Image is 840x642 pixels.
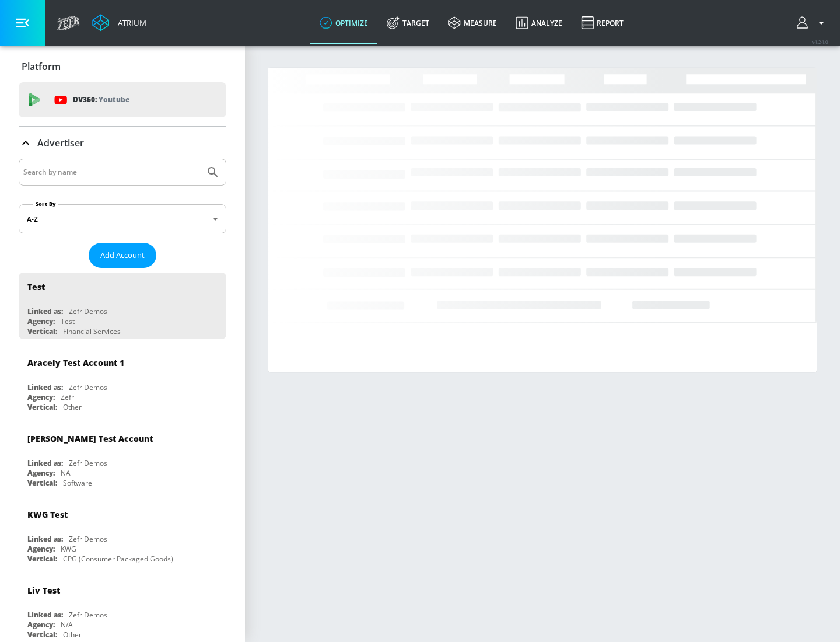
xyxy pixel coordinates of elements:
[63,554,173,564] div: CPG (Consumer Packaged Goods)
[63,478,92,488] div: Software
[19,82,226,117] div: DV360: Youtube
[27,402,57,412] div: Vertical:
[19,500,226,567] div: KWG TestLinked as:Zefr DemosAgency:KWGVertical:CPG (Consumer Packaged Goods)
[61,468,71,478] div: NA
[69,458,107,468] div: Zefr Demos
[63,630,82,640] div: Other
[27,326,57,336] div: Vertical:
[27,630,57,640] div: Vertical:
[89,243,156,268] button: Add Account
[19,50,226,83] div: Platform
[27,392,55,402] div: Agency:
[27,357,124,368] div: Aracely Test Account 1
[27,316,55,326] div: Agency:
[61,392,74,402] div: Zefr
[19,204,226,233] div: A-Z
[27,620,55,630] div: Agency:
[100,249,145,262] span: Add Account
[63,326,121,336] div: Financial Services
[27,534,63,544] div: Linked as:
[812,39,828,45] span: v 4.24.0
[61,544,76,554] div: KWG
[310,2,377,44] a: optimize
[19,424,226,491] div: [PERSON_NAME] Test AccountLinked as:Zefr DemosAgency:NAVertical:Software
[69,382,107,392] div: Zefr Demos
[69,534,107,544] div: Zefr Demos
[27,478,57,488] div: Vertical:
[27,509,68,520] div: KWG Test
[27,544,55,554] div: Agency:
[27,433,153,444] div: [PERSON_NAME] Test Account
[23,165,200,180] input: Search by name
[506,2,572,44] a: Analyze
[61,316,75,326] div: Test
[27,306,63,316] div: Linked as:
[22,60,61,73] p: Platform
[377,2,439,44] a: Target
[19,348,226,415] div: Aracely Test Account 1Linked as:Zefr DemosAgency:ZefrVertical:Other
[27,585,60,596] div: Liv Test
[27,468,55,478] div: Agency:
[73,93,129,106] p: DV360:
[19,127,226,159] div: Advertiser
[69,610,107,620] div: Zefr Demos
[27,554,57,564] div: Vertical:
[27,610,63,620] div: Linked as:
[61,620,73,630] div: N/A
[572,2,633,44] a: Report
[439,2,506,44] a: measure
[92,14,146,32] a: Atrium
[27,281,45,292] div: Test
[27,458,63,468] div: Linked as:
[27,382,63,392] div: Linked as:
[69,306,107,316] div: Zefr Demos
[99,93,129,106] p: Youtube
[19,273,226,339] div: TestLinked as:Zefr DemosAgency:TestVertical:Financial Services
[37,137,84,149] p: Advertiser
[33,200,58,208] label: Sort By
[113,18,146,28] div: Atrium
[63,402,82,412] div: Other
